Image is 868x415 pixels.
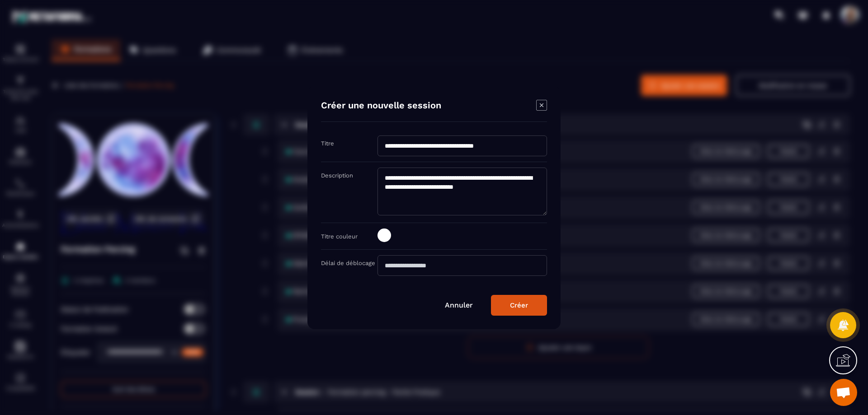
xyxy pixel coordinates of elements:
[445,301,473,309] a: Annuler
[321,100,441,112] h4: Créer une nouvelle session
[321,172,353,179] label: Description
[491,295,547,316] button: Créer
[830,379,857,406] div: Ouvrir le chat
[321,233,358,240] label: Titre couleur
[321,260,375,266] label: Délai de déblocage
[510,301,528,309] div: Créer
[321,140,334,147] label: Titre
